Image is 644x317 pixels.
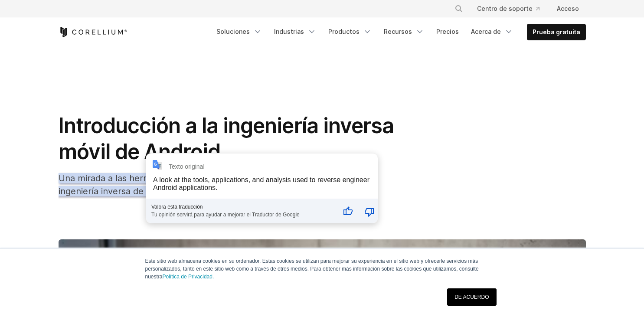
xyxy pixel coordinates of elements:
[533,28,580,36] font: Prueba gratuita
[59,27,127,37] a: Página de inicio de Corellium
[447,288,496,306] a: DE ACUERDO
[163,274,214,280] a: Política de Privacidad.
[169,163,205,170] div: Texto original
[145,258,479,280] font: Este sitio web almacena cookies en su ordenador. Estas cookies se utilizan para mejorar su experi...
[153,176,369,191] div: A look at the tools, applications, and analysis used to reverse engineer Android applications.
[274,28,304,35] font: Industrias
[332,201,353,222] button: Buena traducción
[216,28,250,35] font: Soluciones
[454,294,489,300] font: DE ACUERDO
[211,24,586,40] div: Menú de navegación
[328,28,360,35] font: Productos
[354,201,375,222] button: Mala traducción
[384,28,412,35] font: Recursos
[59,173,372,196] font: Una mirada a las herramientas, aplicaciones y análisis utilizados para realizar ingeniería invers...
[436,28,459,35] font: Precios
[151,204,330,210] div: Valora esta traducción
[151,210,330,218] div: Tu opinión servirá para ayudar a mejorar el Traductor de Google
[471,28,501,35] font: Acerca de
[59,113,394,164] font: Introducción a la ingeniería inversa móvil de Android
